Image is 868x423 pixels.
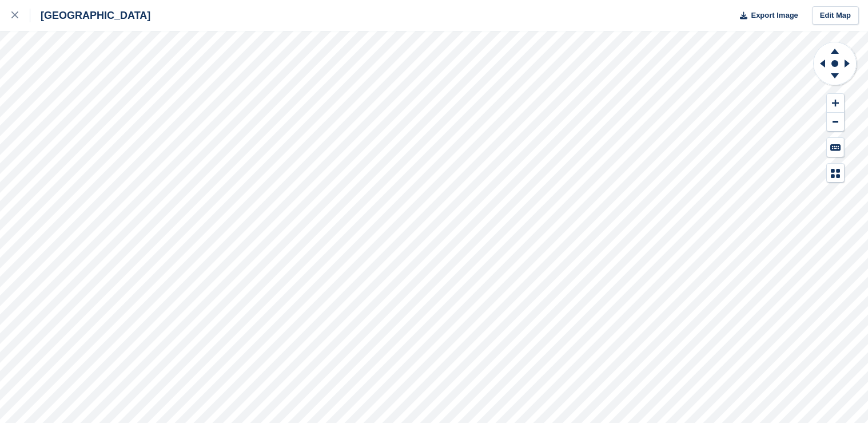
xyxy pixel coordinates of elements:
[827,164,844,183] button: Map Legend
[30,9,150,22] div: [GEOGRAPHIC_DATA]
[827,138,844,157] button: Keyboard Shortcuts
[827,113,844,132] button: Zoom Out
[827,94,844,113] button: Zoom In
[751,10,798,21] span: Export Image
[733,6,798,25] button: Export Image
[812,6,859,25] a: Edit Map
